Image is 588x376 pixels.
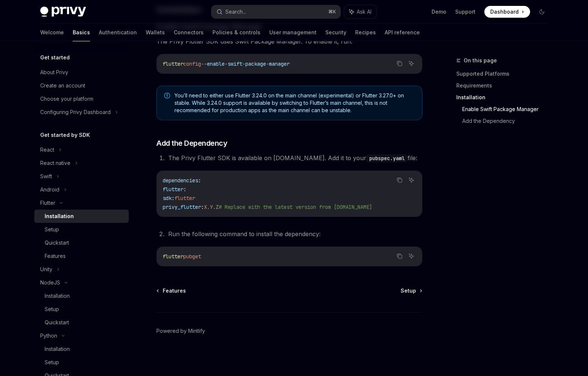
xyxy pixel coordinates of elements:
[328,9,336,15] span: ⌘ K
[99,24,137,41] a: Authentication
[401,287,416,294] span: Setup
[40,145,54,154] div: React
[45,305,59,314] div: Setup
[192,253,201,260] span: get
[34,303,129,316] a: Setup
[45,358,59,367] div: Setup
[395,251,404,261] button: Copy the contents from the code block
[45,238,69,247] div: Quickstart
[34,92,129,106] a: Choose your platform
[536,6,548,18] button: Toggle dark mode
[40,131,90,139] h5: Get started by SDK
[156,138,227,148] span: Add the Dependency
[395,175,404,185] button: Copy the contents from the code block
[34,316,129,329] a: Quickstart
[462,115,554,127] a: Add the Dependency
[40,199,55,207] div: Flutter
[219,204,372,210] span: # Replace with the latest version from [DOMAIN_NAME]
[34,66,129,79] a: About Privy
[198,177,201,184] span: :
[40,81,85,90] div: Create an account
[157,287,186,294] a: Features
[462,103,554,115] a: Enable Swift Package Manager
[45,318,69,327] div: Quickstart
[40,53,70,62] h5: Get started
[163,186,183,193] span: flutter
[34,356,129,369] a: Setup
[34,342,129,356] a: Installation
[40,185,59,194] div: Android
[40,94,93,103] div: Choose your platform
[183,186,186,193] span: :
[211,5,340,18] button: Search...⌘K
[395,59,404,68] button: Copy the contents from the code block
[183,61,201,67] span: config
[163,287,186,294] span: Features
[34,223,129,236] a: Setup
[344,5,377,18] button: Ask AI
[204,204,219,210] span: X.Y.Z
[40,108,111,117] div: Configuring Privy Dashboard
[174,24,204,41] a: Connectors
[401,287,422,294] a: Setup
[484,6,530,18] a: Dashboard
[45,252,66,261] div: Features
[355,24,376,41] a: Recipes
[225,7,246,16] div: Search...
[163,195,172,201] span: sdk
[166,229,422,239] li: Run the following command to install the dependency:
[163,204,201,210] span: privy_flutter
[45,212,74,221] div: Installation
[34,210,129,223] a: Installation
[464,56,497,65] span: On this page
[163,253,183,260] span: flutter
[34,236,129,249] a: Quickstart
[174,92,415,114] span: You’ll need to either use Flutter 3.24.0 on the main channel (experimental) or Flutter 3.27.0+ on...
[45,345,70,353] div: Installation
[201,61,290,67] span: --enable-swift-package-manager
[163,61,183,67] span: flutter
[385,24,420,41] a: API reference
[456,80,554,92] a: Requirements
[456,92,554,103] a: Installation
[166,153,422,163] li: The Privy Flutter SDK is available on [DOMAIN_NAME]. Add it to your file:
[212,24,260,41] a: Policies & controls
[40,7,86,17] img: dark logo
[183,253,192,260] span: pub
[269,24,317,41] a: User management
[366,154,408,162] code: pubspec.yaml
[40,159,70,168] div: React native
[34,249,129,263] a: Features
[357,8,371,15] span: Ask AI
[73,24,90,41] a: Basics
[34,289,129,303] a: Installation
[407,251,416,261] button: Ask AI
[40,172,52,181] div: Swift
[45,292,70,300] div: Installation
[325,24,346,41] a: Security
[432,8,446,15] a: Demo
[172,195,174,201] span: :
[45,225,59,234] div: Setup
[40,331,57,340] div: Python
[40,265,52,274] div: Unity
[490,8,519,15] span: Dashboard
[40,278,60,287] div: NodeJS
[174,195,195,201] span: flutter
[163,177,198,184] span: dependencies
[34,79,129,92] a: Create an account
[146,24,165,41] a: Wallets
[456,68,554,80] a: Supported Platforms
[455,8,475,15] a: Support
[201,204,204,210] span: :
[156,36,422,46] span: The Privy Flutter SDK uses Swift Package Manager. To enable it, run:
[156,327,205,335] a: Powered by Mintlify
[407,175,416,185] button: Ask AI
[40,24,64,41] a: Welcome
[40,68,68,77] div: About Privy
[407,59,416,68] button: Ask AI
[164,93,170,99] svg: Note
